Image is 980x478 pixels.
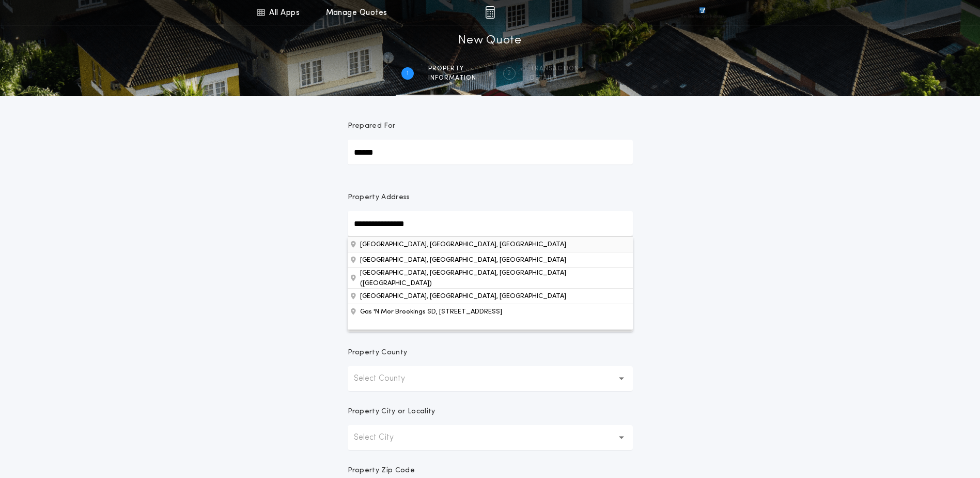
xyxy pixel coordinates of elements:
h1: New Quote [458,33,521,49]
img: vs-icon [680,7,724,18]
span: Property [428,65,476,73]
p: Property Address [348,192,633,203]
button: Select City [348,425,633,450]
p: Select City [354,431,410,444]
p: Prepared For [348,121,396,131]
button: Property Address[GEOGRAPHIC_DATA], [GEOGRAPHIC_DATA], [GEOGRAPHIC_DATA][GEOGRAPHIC_DATA], [GEOGRA... [348,252,633,267]
h2: 1 [407,69,409,78]
span: details [530,74,579,82]
h2: 2 [507,69,511,78]
span: information [428,74,476,82]
button: Property Address[GEOGRAPHIC_DATA], [GEOGRAPHIC_DATA], [GEOGRAPHIC_DATA][GEOGRAPHIC_DATA], [GEOGRA... [348,288,633,304]
input: Prepared For [348,140,633,165]
button: Property Address[GEOGRAPHIC_DATA], [GEOGRAPHIC_DATA], [GEOGRAPHIC_DATA][GEOGRAPHIC_DATA], [GEOGRA... [348,304,633,319]
span: Transaction [530,65,579,73]
p: Select County [354,372,422,385]
p: Property County [348,348,408,358]
button: Property Address[GEOGRAPHIC_DATA], [GEOGRAPHIC_DATA], [GEOGRAPHIC_DATA][GEOGRAPHIC_DATA], [GEOGRA... [348,267,633,288]
p: Property Zip Code [348,466,415,476]
button: Property Address[GEOGRAPHIC_DATA], [GEOGRAPHIC_DATA], [GEOGRAPHIC_DATA][GEOGRAPHIC_DATA], [GEOGRA... [348,236,633,252]
button: Select County [348,366,633,391]
p: Property City or Locality [348,407,435,417]
img: img [485,6,495,19]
